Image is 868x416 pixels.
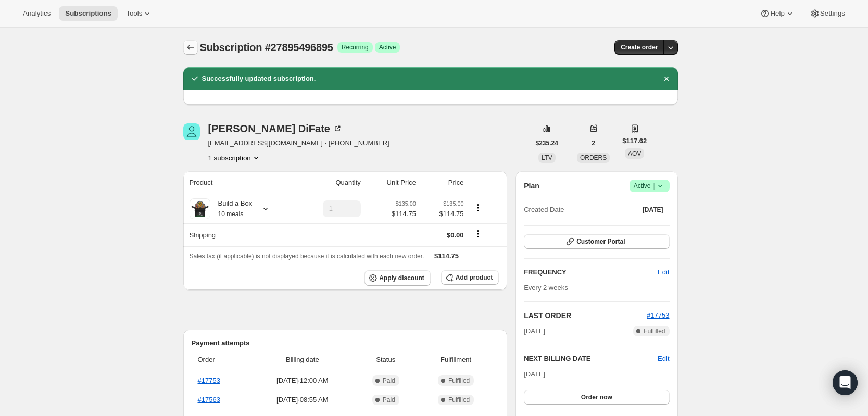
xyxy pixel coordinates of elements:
h2: LAST ORDER [524,310,647,321]
button: Customer Portal [524,234,669,249]
span: Settings [820,9,845,18]
th: Unit Price [364,171,419,194]
span: $114.75 [434,252,459,260]
span: LTV [542,154,552,161]
span: ORDERS [580,154,607,161]
button: Edit [651,264,675,281]
span: Status [358,355,413,365]
span: [DATE] [643,206,663,214]
span: Help [770,9,784,18]
h2: FREQUENCY [524,267,658,278]
span: Create order [621,43,658,52]
th: Quantity [295,171,364,194]
span: Every 2 weeks [524,284,568,292]
span: 2 [592,139,595,147]
span: Recurring [342,43,369,52]
span: Active [634,181,665,191]
span: Customer Portal [576,237,625,246]
span: Fulfilled [448,376,470,385]
button: Dismiss notification [659,71,674,86]
button: $235.24 [530,136,564,150]
th: Order [192,348,250,371]
h2: Successfully updated subscription. [202,73,316,84]
span: $0.00 [447,231,464,239]
th: Shipping [183,223,295,246]
span: Created Date [524,205,564,215]
span: Fulfilled [448,396,470,404]
button: Apply discount [364,270,431,286]
span: AOV [628,150,641,157]
span: Paid [383,376,395,385]
span: Apply discount [379,274,424,282]
a: #17753 [647,311,669,319]
button: Subscriptions [183,40,198,55]
div: Open Intercom Messenger [833,370,858,395]
a: #17563 [198,396,220,404]
span: $117.62 [622,136,647,146]
span: Tools [126,9,142,18]
span: Fulfilled [644,327,665,335]
span: | [653,182,655,190]
button: Help [753,6,801,21]
span: Add product [456,273,493,282]
small: 10 meals [218,210,244,218]
span: [DATE] [524,370,545,378]
span: Billing date [253,355,352,365]
button: Shipping actions [470,228,486,239]
a: #17753 [198,376,220,384]
div: [PERSON_NAME] DiFate [208,123,343,134]
span: Edit [658,267,669,278]
small: $135.00 [396,200,416,207]
th: Product [183,171,295,194]
span: $114.75 [392,209,416,219]
span: $114.75 [422,209,464,219]
button: Create order [614,40,664,55]
button: Analytics [17,6,57,21]
span: Analytics [23,9,51,18]
button: [DATE] [636,203,670,217]
span: Subscription #27895496895 [200,42,333,53]
button: Order now [524,390,669,405]
div: Build a Box [210,198,253,219]
span: $235.24 [536,139,558,147]
button: Settings [803,6,851,21]
span: [DATE] · 08:55 AM [253,395,352,405]
h2: Plan [524,181,539,191]
span: Paid [383,396,395,404]
small: $135.00 [443,200,463,207]
h2: Payment attempts [192,338,499,348]
span: Sales tax (if applicable) is not displayed because it is calculated with each new order. [190,253,424,260]
span: Subscriptions [65,9,111,18]
button: Product actions [470,202,486,213]
span: Fulfillment [419,355,493,365]
button: Add product [441,270,499,285]
button: #17753 [647,310,669,321]
button: 2 [585,136,601,150]
button: Product actions [208,153,261,163]
span: Order now [581,393,612,401]
span: [DATE] [524,326,545,336]
span: [DATE] · 12:00 AM [253,375,352,386]
th: Price [419,171,467,194]
button: Tools [120,6,159,21]
span: Active [379,43,396,52]
button: Edit [658,354,669,364]
h2: NEXT BILLING DATE [524,354,658,364]
span: [EMAIL_ADDRESS][DOMAIN_NAME] · [PHONE_NUMBER] [208,138,389,148]
img: product img [190,198,210,219]
button: Subscriptions [59,6,118,21]
span: Michael DiFate [183,123,200,140]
